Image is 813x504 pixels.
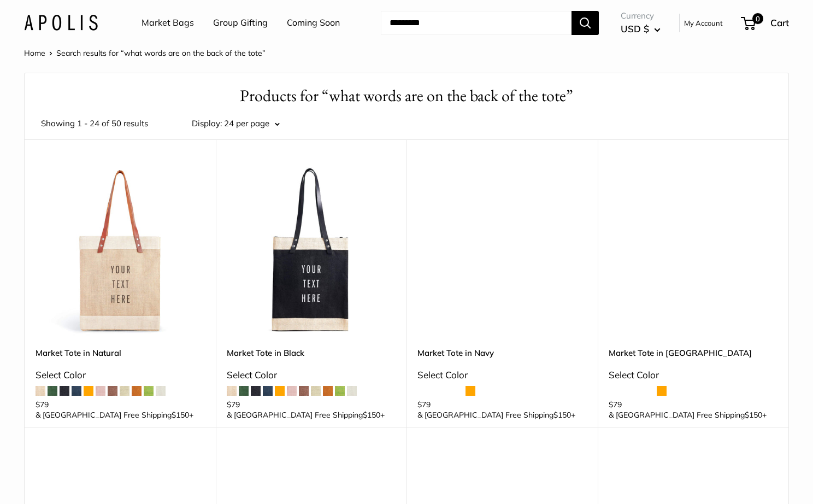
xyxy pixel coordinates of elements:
button: USD $ [621,20,661,38]
span: $79 [417,400,431,409]
span: Cart [770,17,789,28]
a: Market Tote in Black [227,347,396,359]
span: & [GEOGRAPHIC_DATA] Free Shipping + [36,411,193,419]
input: Search... [381,11,572,35]
a: Group Gifting [213,15,268,31]
a: Market Tote in [GEOGRAPHIC_DATA] [609,347,778,359]
a: Market Bags [142,15,194,31]
img: description_Make it yours with custom text. [227,167,396,336]
a: description_Make it yours with custom text.Market Tote in Black [227,167,396,336]
span: $79 [609,400,622,409]
a: Home [24,48,45,58]
span: & [GEOGRAPHIC_DATA] Free Shipping + [227,411,385,419]
nav: Breadcrumb [24,46,266,60]
a: My Account [684,16,723,30]
img: Apolis [24,15,98,31]
span: Showing 1 - 24 of 50 results [41,116,148,131]
a: Market Tote in Natural [36,347,205,359]
span: USD $ [621,23,649,34]
span: $79 [36,400,49,409]
span: $79 [227,400,240,409]
div: Select Color [227,366,396,384]
a: description_Make it yours with custom printed text.description_Spacious inner area with room for ... [609,167,778,336]
div: Select Color [36,366,205,384]
span: $150 [172,410,189,420]
span: $150 [745,410,762,420]
a: Market Tote in NavyMarket Tote in Navy [417,167,587,336]
span: & [GEOGRAPHIC_DATA] Free Shipping + [417,411,575,419]
span: $150 [363,410,380,420]
div: Select Color [609,366,778,384]
h1: Products for “what words are on the back of the tote” [41,84,772,108]
button: Search [572,11,599,35]
div: Select Color [417,366,587,384]
span: 24 per page [224,118,269,128]
a: Market Tote in Navy [417,347,587,359]
a: Coming Soon [287,15,340,31]
label: Display: [192,116,222,131]
span: Currency [621,8,661,24]
a: 0 Cart [742,14,789,32]
img: description_Make it yours with custom printed text. [36,167,205,336]
span: $150 [553,410,571,420]
a: description_Make it yours with custom printed text.description_The Original Market bag in its 4 n... [36,167,205,336]
span: Search results for “what words are on the back of the tote” [56,48,266,58]
button: 24 per page [224,116,280,131]
span: & [GEOGRAPHIC_DATA] Free Shipping + [609,411,767,419]
span: 0 [752,13,763,24]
